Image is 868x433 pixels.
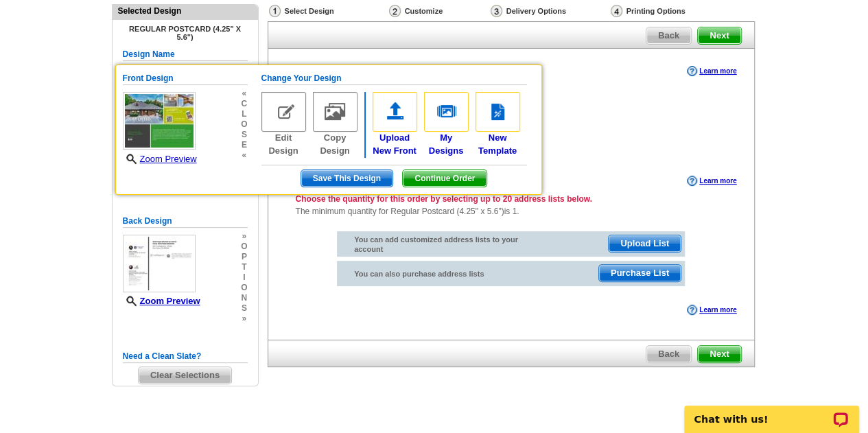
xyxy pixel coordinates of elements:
[241,130,247,140] span: s
[261,72,527,85] h5: Change Your Design
[123,92,196,150] img: small-thumb.jpg
[687,176,736,187] a: Learn more
[261,92,306,157] a: Edit Design
[123,72,248,85] h5: Front Design
[476,92,520,132] img: new-template.gif
[424,92,469,132] img: my-designs.gif
[389,5,401,17] img: Customize
[123,350,248,363] h5: Need a Clean Slate?
[424,92,469,157] a: MyDesigns
[609,235,681,252] span: Upload List
[241,99,247,109] span: c
[646,27,692,45] a: Back
[241,150,247,161] span: «
[269,5,281,17] img: Select Design
[123,25,248,41] h4: Regular Postcard (4.25" x 5.6")
[476,92,520,157] a: NewTemplate
[388,4,489,18] div: Customize
[241,293,247,303] span: n
[113,5,258,17] div: Selected Design
[241,283,247,293] span: o
[123,296,200,306] a: Zoom Preview
[241,89,247,99] span: «
[268,193,754,218] div: The minimum quantity for Regular Postcard (4.25" x 5.6")is 1.
[373,92,417,132] img: upload-front.gif
[261,92,306,132] img: edit-design-no.gif
[646,345,692,363] a: Back
[301,170,392,187] span: Save This Design
[675,390,868,433] iframe: LiveChat chat widget
[241,272,247,283] span: i
[402,169,487,187] button: Continue Order
[123,154,197,164] a: Zoom Preview
[313,92,357,132] img: copy-design-no.gif
[337,261,535,282] div: You can also purchase address lists
[241,119,247,130] span: o
[268,4,388,21] div: Select Design
[139,367,231,384] span: Clear Selections
[611,5,622,17] img: Printing Options & Summary
[123,215,248,228] h5: Back Design
[687,305,736,316] a: Learn more
[698,346,740,362] span: Next
[241,140,247,150] span: e
[123,48,248,61] h5: Design Name
[698,27,740,44] span: Next
[491,5,502,17] img: Delivery Options
[301,169,393,187] button: Save This Design
[337,231,535,257] div: You can add customized address lists to your account
[241,231,247,242] span: »
[241,262,247,272] span: t
[123,235,196,292] img: small-thumb.jpg
[241,303,247,314] span: s
[687,66,736,77] a: Learn more
[241,314,247,324] span: »
[646,346,691,362] span: Back
[646,27,691,44] span: Back
[599,265,681,281] span: Purchase List
[241,109,247,119] span: l
[489,4,609,21] div: Delivery Options
[609,4,731,18] div: Printing Options
[296,194,592,204] strong: Choose the quantity for this order by selecting up to 20 address lists below.
[373,92,417,157] a: UploadNew Front
[241,242,247,252] span: o
[403,170,486,187] span: Continue Order
[241,252,247,262] span: p
[313,92,357,157] a: Copy Design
